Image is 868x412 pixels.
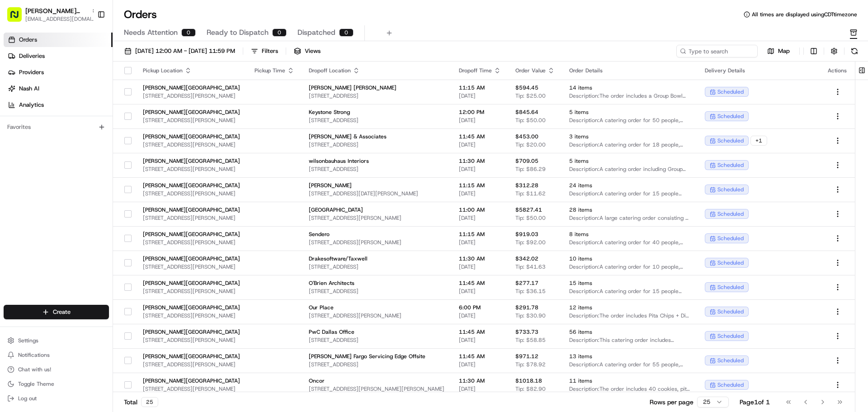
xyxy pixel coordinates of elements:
[309,385,444,393] span: [STREET_ADDRESS][PERSON_NAME][PERSON_NAME]
[143,92,240,99] span: [STREET_ADDRESS][PERSON_NAME]
[717,186,744,193] span: scheduled
[828,67,848,74] div: Actions
[143,336,240,344] span: [STREET_ADDRESS][PERSON_NAME]
[515,182,538,189] span: $312.28
[569,206,690,213] span: 28 items
[309,263,444,270] span: [STREET_ADDRESS]
[4,81,113,96] a: Nash AI
[515,385,546,393] span: Tip: $82.90
[676,45,758,57] input: Type to search
[459,166,501,173] span: [DATE]
[717,161,744,169] span: scheduled
[569,133,690,140] span: 3 items
[309,117,444,124] span: [STREET_ADDRESS]
[18,337,38,344] span: Settings
[124,7,157,22] h1: Orders
[515,133,538,140] span: $453.00
[309,67,444,74] div: Dropoff Location
[717,235,744,242] span: scheduled
[143,279,240,287] span: [PERSON_NAME][GEOGRAPHIC_DATA]
[717,332,744,340] span: scheduled
[181,28,196,37] div: 0
[459,117,501,124] span: [DATE]
[515,206,542,213] span: $5827.41
[515,304,538,311] span: $291.78
[515,255,538,262] span: $342.02
[569,67,690,74] div: Order Details
[459,84,501,91] span: 11:15 AM
[650,398,693,407] p: Rows per page
[717,284,744,291] span: scheduled
[143,361,240,368] span: [STREET_ADDRESS][PERSON_NAME]
[18,380,54,388] span: Toggle Theme
[515,166,546,173] span: Tip: $86.29
[459,385,501,393] span: [DATE]
[515,67,555,74] div: Order Value
[143,304,240,311] span: [PERSON_NAME][GEOGRAPHIC_DATA]
[569,304,690,311] span: 12 items
[120,45,239,57] button: [DATE] 12:00 AM - [DATE] 11:59 PM
[309,109,444,116] span: Keystone Strong
[717,308,744,315] span: scheduled
[272,28,287,37] div: 0
[25,6,88,15] span: [PERSON_NAME][GEOGRAPHIC_DATA]
[515,312,546,319] span: Tip: $30.90
[459,214,501,222] span: [DATE]
[717,381,744,388] span: scheduled
[459,231,501,238] span: 11:15 AM
[309,206,444,213] span: [GEOGRAPHIC_DATA]
[309,304,444,311] span: Our Place
[207,27,269,38] span: Ready to Dispatch
[515,157,538,165] span: $709.05
[143,353,240,360] span: [PERSON_NAME][GEOGRAPHIC_DATA]
[569,353,690,360] span: 13 items
[778,47,790,55] span: Map
[4,120,109,134] div: Favorites
[569,92,690,99] span: Description: The order includes a Group Bowl Bar with Grilled Chicken, a Group Bowl Bar with Roas...
[569,361,690,368] span: Description: A catering order for 55 people, including Falafel Crunch Bowls and Group Bowl Bars w...
[309,288,444,295] span: [STREET_ADDRESS]
[18,366,51,373] span: Chat with us!
[569,214,690,222] span: Description: A large catering order consisting of various Group Bowl Bars with grilled chicken, h...
[124,397,158,407] div: Total
[569,312,690,319] span: Description: The order includes Pita Chips + Dip, Blondies, Brownies, and a Group Bowl Bar with G...
[305,47,321,55] span: Views
[459,304,501,311] span: 6:00 PM
[4,98,113,112] a: Analytics
[515,328,538,336] span: $733.73
[143,214,240,222] span: [STREET_ADDRESS][PERSON_NAME]
[309,239,444,246] span: [STREET_ADDRESS][PERSON_NAME]
[309,353,444,360] span: [PERSON_NAME] Fargo Servicing Edge Offsite
[143,190,240,197] span: [STREET_ADDRESS][PERSON_NAME]
[459,353,501,360] span: 11:45 AM
[19,36,37,44] span: Orders
[459,206,501,213] span: 11:00 AM
[750,136,767,146] div: + 1
[515,92,546,99] span: Tip: $25.00
[19,68,44,76] span: Providers
[515,288,546,295] span: Tip: $36.15
[569,288,690,295] span: Description: A catering order for 15 people including Harissa Avocado, Steak + Harissa, Chicken +...
[459,92,501,99] span: [DATE]
[569,166,690,173] span: Description: A catering order including Group Bowl Bars with grilled chicken and steak, saffron b...
[262,47,278,55] div: Filters
[569,190,690,197] span: Description: A catering order for 15 people including steak, chicken, harissa avocado, brownies, ...
[143,67,240,74] div: Pickup Location
[459,288,501,295] span: [DATE]
[143,109,240,116] span: [PERSON_NAME][GEOGRAPHIC_DATA]
[339,28,354,37] div: 0
[4,392,109,405] button: Log out
[459,190,501,197] span: [DATE]
[143,141,240,148] span: [STREET_ADDRESS][PERSON_NAME]
[459,361,501,368] span: [DATE]
[459,377,501,384] span: 11:30 AM
[569,377,690,384] span: 11 items
[143,117,240,124] span: [STREET_ADDRESS][PERSON_NAME]
[4,349,109,361] button: Notifications
[290,45,325,57] button: Views
[515,109,538,116] span: $845.64
[309,231,444,238] span: Sendero
[717,137,744,144] span: scheduled
[143,288,240,295] span: [STREET_ADDRESS][PERSON_NAME]
[143,133,240,140] span: [PERSON_NAME][GEOGRAPHIC_DATA]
